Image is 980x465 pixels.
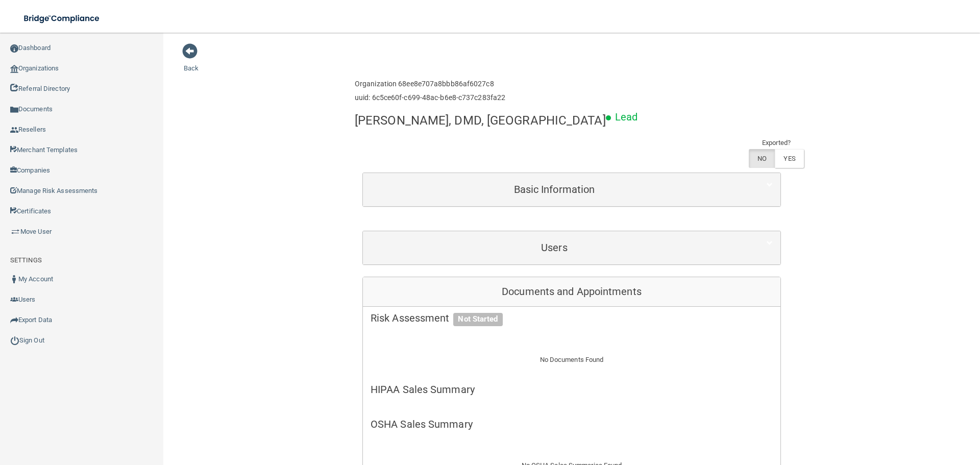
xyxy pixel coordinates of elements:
[10,296,18,304] img: icon-users.e205127d.png
[363,341,780,378] div: No Documents Found
[355,80,505,88] h6: Organization 68ee8e707a8bbb86af6027c8
[10,227,20,237] img: briefcase.64adab9b.png
[371,184,738,195] h5: Basic Information
[10,316,18,324] img: icon-export.b9366987.png
[371,312,773,324] h5: Risk Assessment
[10,254,42,266] label: SETTINGS
[355,114,606,127] h4: [PERSON_NAME], DMD, [GEOGRAPHIC_DATA]
[10,275,18,283] img: ic_user_dark.df1a06c3.png
[184,52,199,72] a: Back
[15,8,109,29] img: bridge_compliance_login_screen.278c3ca4.svg
[371,419,773,430] h5: OSHA Sales Summary
[775,149,803,168] label: YES
[749,149,775,168] label: NO
[10,126,18,134] img: ic_reseller.de258add.png
[749,137,804,149] td: Exported?
[10,336,19,345] img: ic_power_dark.7ecde6b1.png
[10,65,18,73] img: organization-icon.f8decf85.png
[363,277,780,307] div: Documents and Appointments
[371,236,773,259] a: Users
[10,106,18,114] img: icon-documents.8dae5593.png
[615,108,638,127] p: Lead
[355,94,505,102] h6: uuid: 6c5ce60f-c699-48ac-b6e8-c737c283fa22
[371,242,738,253] h5: Users
[10,44,18,53] img: ic_dashboard_dark.d01f4a41.png
[371,178,773,201] a: Basic Information
[371,384,773,395] h5: HIPAA Sales Summary
[453,313,502,326] span: Not Started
